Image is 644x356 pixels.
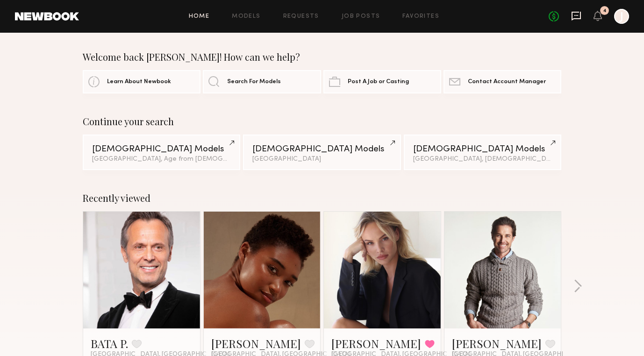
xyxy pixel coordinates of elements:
div: [DEMOGRAPHIC_DATA] Models [413,145,552,154]
a: Learn About Newbook [83,70,200,93]
div: 4 [603,8,607,14]
div: [GEOGRAPHIC_DATA] [252,156,391,163]
a: BATA P. [91,336,128,351]
a: J [614,9,629,24]
a: [DEMOGRAPHIC_DATA] Models[GEOGRAPHIC_DATA], [DEMOGRAPHIC_DATA] / [DEMOGRAPHIC_DATA] [404,135,561,170]
div: [DEMOGRAPHIC_DATA] Models [92,145,231,154]
div: [GEOGRAPHIC_DATA], [DEMOGRAPHIC_DATA] / [DEMOGRAPHIC_DATA] [413,156,552,163]
a: [DEMOGRAPHIC_DATA] Models[GEOGRAPHIC_DATA] [243,135,401,170]
a: Job Posts [342,14,380,20]
span: Post A Job or Casting [348,79,409,85]
div: Welcome back [PERSON_NAME]! How can we help? [83,51,561,63]
a: Search For Models [203,70,321,93]
div: [GEOGRAPHIC_DATA], Age from [DEMOGRAPHIC_DATA]. [92,156,231,163]
div: Continue your search [83,116,561,127]
div: [DEMOGRAPHIC_DATA] Models [252,145,391,154]
div: Recently viewed [83,192,561,204]
a: [PERSON_NAME] [331,336,421,351]
a: [PERSON_NAME] [211,336,301,351]
a: Models [232,14,260,20]
span: Learn About Newbook [107,79,171,85]
span: Contact Account Manager [468,79,546,85]
a: Post A Job or Casting [323,70,441,93]
a: Favorites [402,14,439,20]
a: [PERSON_NAME] [452,336,542,351]
a: Contact Account Manager [444,70,561,93]
a: Home [189,14,210,20]
a: [DEMOGRAPHIC_DATA] Models[GEOGRAPHIC_DATA], Age from [DEMOGRAPHIC_DATA]. [83,135,240,170]
a: Requests [283,14,319,20]
span: Search For Models [227,79,281,85]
